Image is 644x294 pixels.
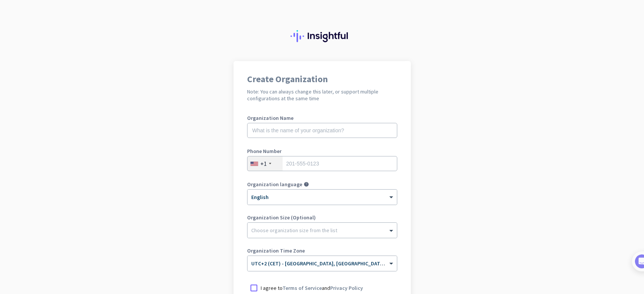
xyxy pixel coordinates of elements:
label: Organization Name [247,115,397,121]
label: Organization language [247,182,302,187]
div: +1 [260,160,267,167]
img: Insightful [290,30,354,42]
h2: Note: You can always change this later, or support multiple configurations at the same time [247,88,397,102]
input: 201-555-0123 [247,156,397,171]
i: help [304,182,309,187]
input: What is the name of your organization? [247,123,397,138]
a: Terms of Service [283,285,322,291]
h1: Create Organization [247,75,397,84]
p: I agree to and [261,284,363,292]
a: Privacy Policy [330,285,363,291]
label: Phone Number [247,149,397,154]
label: Organization Size (Optional) [247,215,397,220]
label: Organization Time Zone [247,248,397,253]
